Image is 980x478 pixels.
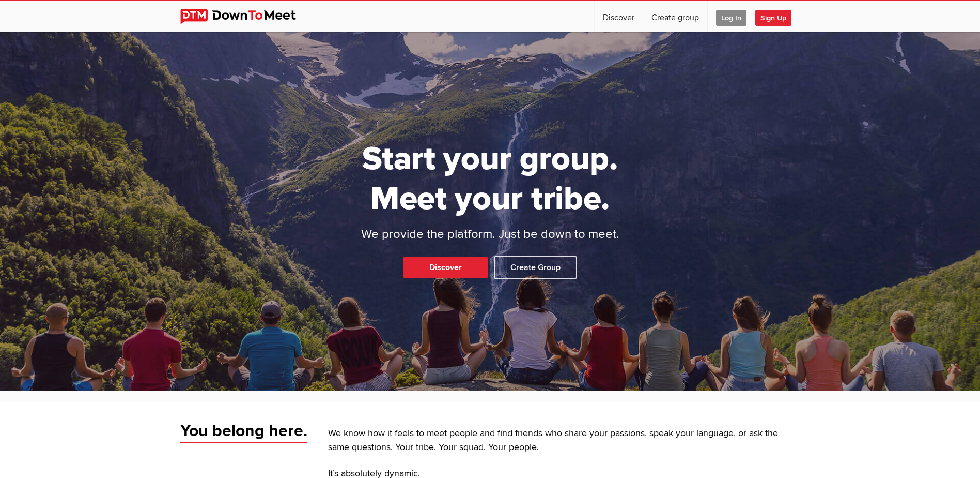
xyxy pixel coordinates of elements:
[322,139,658,219] h1: Start your group. Meet your tribe.
[180,421,307,443] span: You belong here.
[708,1,755,32] a: Log In
[494,256,577,279] a: Create Group
[755,1,800,32] a: Sign Up
[403,257,488,278] a: Discover
[643,1,707,32] a: Create group
[328,427,800,455] p: We know how it feels to meet people and find friends who share your passions, speak your language...
[180,9,312,24] img: DownToMeet
[595,1,643,32] a: Discover
[716,10,746,26] span: Log In
[755,10,791,26] span: Sign Up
